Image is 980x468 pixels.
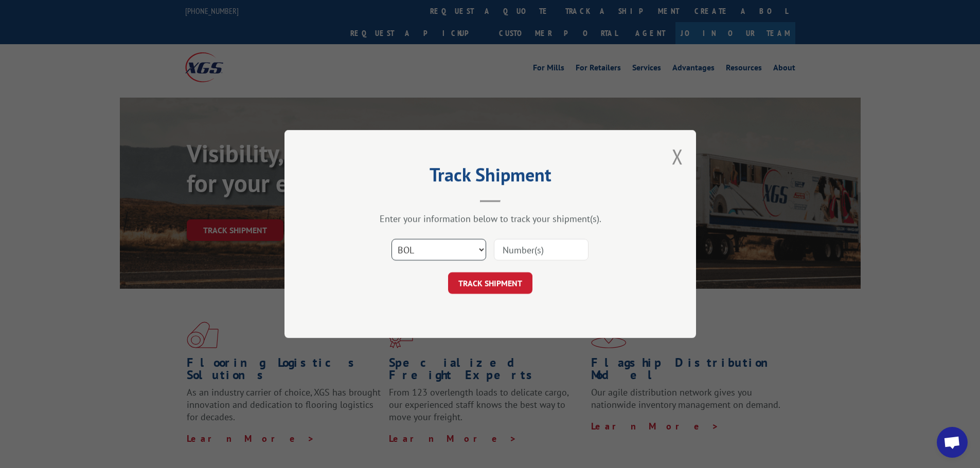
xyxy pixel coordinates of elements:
div: Open chat [937,427,968,458]
button: TRACK SHIPMENT [448,272,532,294]
input: Number(s) [494,239,589,260]
h2: Track Shipment [336,167,645,187]
div: Enter your information below to track your shipment(s). [336,213,645,224]
button: Close modal [672,143,683,170]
